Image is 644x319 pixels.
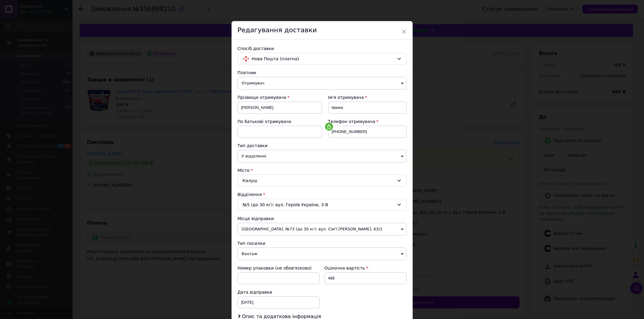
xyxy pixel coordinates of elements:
[328,95,364,100] span: Ім'я отримувача
[401,27,407,37] span: ×
[325,265,407,271] div: Оціночна вартість
[238,191,407,197] div: Відділення
[238,175,407,187] div: Калуш
[252,55,394,62] span: Нова Пошта (платна)
[238,150,407,163] span: У відділенні
[238,199,407,211] div: №5 (до 30 кг): вул. Героїв України, 3-В
[328,126,407,138] input: +380
[238,289,320,295] div: Дата відправки
[238,223,407,235] span: [GEOGRAPHIC_DATA]: №73 (до 30 кг): вул. Сім’ї [PERSON_NAME], 63/1
[238,241,265,246] span: Тип посилки
[328,119,375,124] span: Телефон отримувача
[238,70,257,75] span: Платник
[238,119,291,124] span: По батькові отримувача
[232,21,413,39] div: Редагування доставки
[238,143,268,148] span: Тип доставки
[238,77,407,90] span: Отримувач
[238,95,287,100] span: Прізвище отримувача
[238,167,407,173] div: Місто
[238,46,407,52] div: Спосіб доставки
[238,216,274,221] span: Місце відправки
[238,248,407,260] span: Вантаж
[238,265,320,271] div: Номер упаковки (не обов'язково)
